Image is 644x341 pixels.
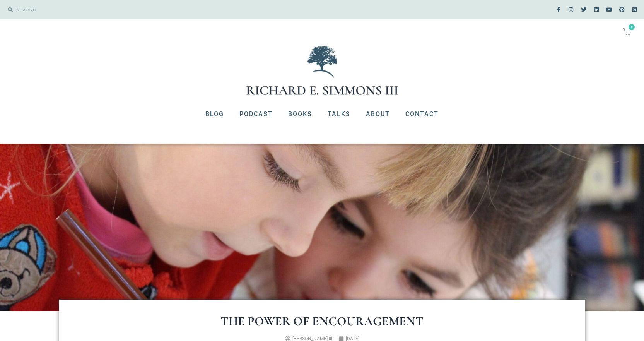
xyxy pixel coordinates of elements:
[320,104,358,124] a: Talks
[13,4,318,15] input: SEARCH
[198,104,232,124] a: Blog
[629,24,635,30] span: 0
[280,104,320,124] a: Books
[90,315,554,327] h1: The Power of Encouragement
[614,23,640,40] a: 0
[398,104,446,124] a: Contact
[232,104,280,124] a: Podcast
[358,104,398,124] a: About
